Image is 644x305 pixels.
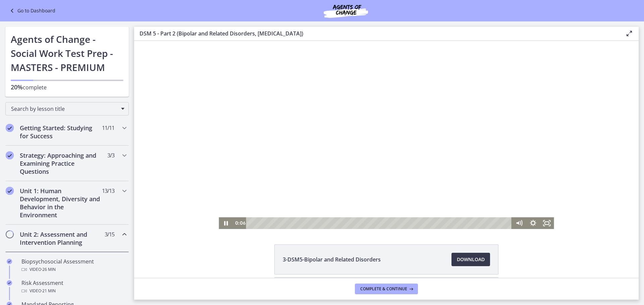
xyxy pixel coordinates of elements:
h2: Unit 2: Assessment and Intervention Planning [20,230,102,246]
a: Go to Dashboard [8,7,55,15]
div: Video [21,265,126,274]
span: 11 / 11 [102,124,114,132]
div: Biopsychosocial Assessment [21,257,126,274]
h2: Strategy: Approaching and Examining Practice Questions [20,151,102,175]
span: · 21 min [41,287,56,295]
span: 3 / 3 [107,151,114,159]
span: 20% [11,83,23,91]
i: Completed [7,280,12,286]
i: Completed [6,187,14,195]
h2: Unit 1: Human Development, Diversity and Behavior in the Environment [20,187,102,219]
iframe: Video Lesson [134,41,639,229]
img: Agents of Change [306,3,386,19]
button: Complete & continue [355,284,418,294]
h1: Agents of Change - Social Work Test Prep - MASTERS - PREMIUM [11,32,123,74]
span: Search by lesson title [11,105,118,112]
button: Show settings menu [392,176,406,188]
div: Video [21,287,126,295]
p: complete [11,83,123,91]
h3: DSM 5 - Part 2 (Bipolar and Related Disorders, [MEDICAL_DATA]) [140,29,614,37]
i: Completed [7,259,12,264]
span: 3-DSM5-Bipolar and Related Disorders [283,255,381,263]
a: Download [451,253,490,266]
span: Download [457,255,485,263]
span: · 26 min [41,265,56,274]
span: Complete & continue [360,286,407,292]
span: 3 / 15 [105,230,114,238]
h2: Getting Started: Studying for Success [20,124,102,140]
button: Mute [378,176,392,188]
div: Search by lesson title [5,102,129,116]
span: 13 / 13 [102,187,114,195]
i: Completed [6,124,14,132]
div: Risk Assessment [21,279,126,295]
button: Fullscreen [406,176,420,188]
i: Completed [6,151,14,159]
